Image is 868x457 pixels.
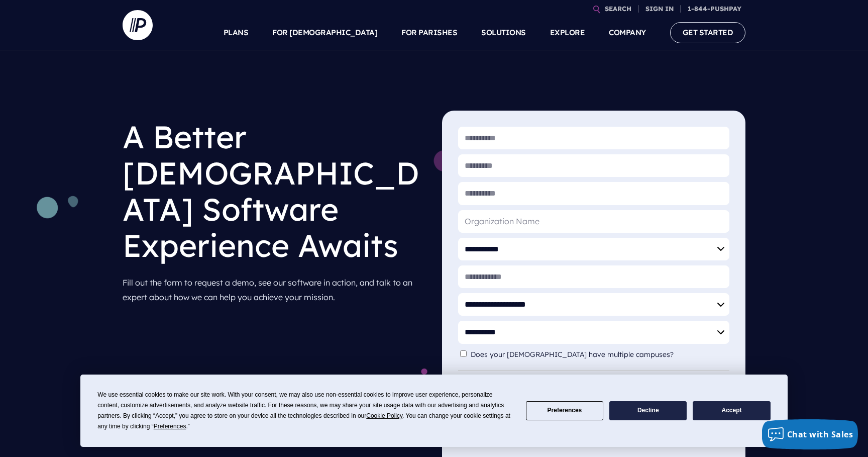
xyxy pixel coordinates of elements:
[224,15,249,50] a: PLANS
[458,371,729,402] div: By filling out the form you consent to receive information from Pushpay at the email address or t...
[609,401,687,421] button: Decline
[272,15,377,50] a: FOR [DEMOGRAPHIC_DATA]
[366,412,402,419] span: Cookie Policy
[401,15,457,50] a: FOR PARISHES
[670,22,746,43] a: GET STARTED
[550,15,585,50] a: EXPLORE
[787,429,853,440] span: Chat with Sales
[481,15,526,50] a: SOLUTIONS
[80,375,788,447] div: Cookie Consent Prompt
[609,15,646,50] a: COMPANY
[154,423,186,430] span: Preferences
[471,350,679,359] label: Does your [DEMOGRAPHIC_DATA] have multiple campuses?
[97,390,513,432] div: We use essential cookies to make our site work. With your consent, we may also use non-essential ...
[123,111,426,271] h1: A Better [DEMOGRAPHIC_DATA] Software Experience Awaits
[458,210,729,233] input: Organization Name
[693,401,770,421] button: Accept
[526,401,603,421] button: Preferences
[123,271,426,309] p: Fill out the form to request a demo, see our software in action, and talk to an expert about how ...
[762,419,858,449] button: Chat with Sales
